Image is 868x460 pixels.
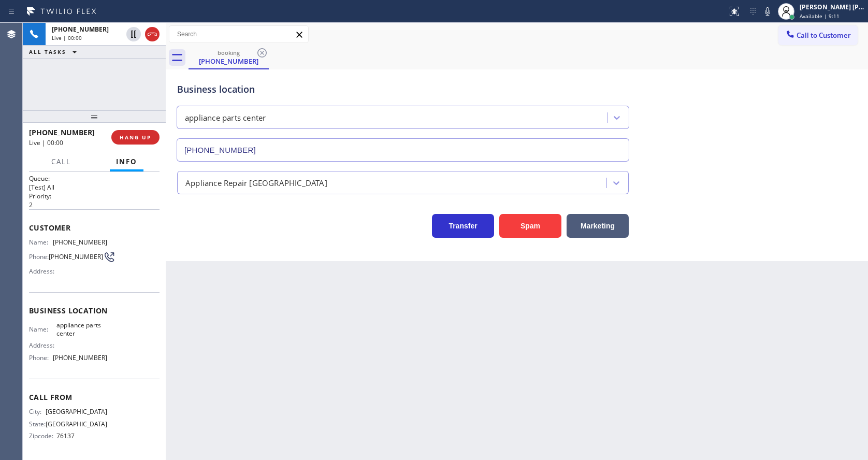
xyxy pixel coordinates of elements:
h2: Queue: [29,174,160,183]
span: Business location [29,306,160,315]
button: Call to Customer [778,25,858,45]
span: [PHONE_NUMBER] [52,25,109,34]
span: 76137 [56,432,108,440]
span: appliance parts center [56,321,108,337]
span: Address: [29,267,56,275]
span: Call From [29,392,160,402]
span: Name: [29,325,56,333]
span: ALL TASKS [29,48,66,55]
span: [GEOGRAPHIC_DATA] [46,408,107,415]
span: [PHONE_NUMBER] [53,354,107,362]
div: Appliance Repair [GEOGRAPHIC_DATA] [185,177,327,189]
span: HANG UP [120,134,151,141]
span: Name: [29,238,53,246]
span: Available | 9:11 [800,12,840,20]
button: Transfer [432,214,494,238]
button: Mute [760,4,775,19]
p: 2 [29,200,160,209]
button: Hang up [145,27,160,41]
button: Spam [499,214,561,238]
input: Phone Number [177,138,629,162]
span: Live | 00:00 [52,34,82,41]
span: Zipcode: [29,432,56,440]
div: [PHONE_NUMBER] [190,56,268,66]
span: Address: [29,341,56,349]
button: HANG UP [111,130,160,145]
div: Business location [177,82,629,96]
span: [GEOGRAPHIC_DATA] [46,420,107,428]
button: Hold Customer [126,27,141,41]
span: [PHONE_NUMBER] [53,238,107,246]
p: [Test] All [29,183,160,192]
div: (817) 812-8567 [190,46,268,68]
button: Info [110,152,143,172]
div: appliance parts center [185,112,266,124]
span: Customer [29,223,160,233]
button: Marketing [567,214,629,238]
div: booking [190,49,268,56]
button: ALL TASKS [23,46,87,58]
span: State: [29,420,46,428]
span: [PHONE_NUMBER] [29,127,95,137]
span: [PHONE_NUMBER] [49,253,103,261]
h2: Priority: [29,192,160,200]
span: Call to Customer [797,31,851,40]
span: Info [116,157,137,166]
span: Phone: [29,354,53,362]
span: City: [29,408,46,415]
span: Phone: [29,253,49,261]
button: Call [45,152,77,172]
span: Call [51,157,71,166]
input: Search [169,26,308,42]
div: [PERSON_NAME] [PERSON_NAME] [800,3,865,11]
span: Live | 00:00 [29,138,63,147]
